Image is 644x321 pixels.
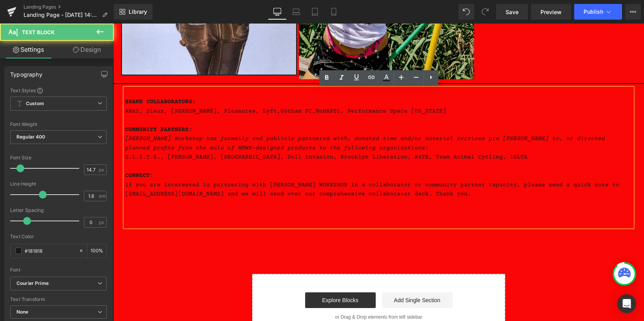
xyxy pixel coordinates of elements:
[24,12,99,18] span: Landing Page - [DATE] 14:15:37
[16,280,49,287] i: Courier Prime
[16,134,45,140] b: Regular 400
[584,9,603,15] span: Publish
[12,129,519,139] p: G.L.I.T.S., [PERSON_NAME], [GEOGRAPHIC_DATA], Doll Invasion, Brooklyn Liberation, A4TE, Team Anim...
[16,309,29,315] b: None
[12,75,82,82] strong: BRAND COLLABORATORS:
[192,269,262,285] a: Explore Blocks
[58,41,115,58] a: Design
[10,234,107,239] div: Text Color
[625,4,641,20] button: More
[151,291,379,296] p: or Drag & Drop elements from left sidebar
[10,181,107,187] div: Line Height
[10,208,107,213] div: Letter Spacing
[12,103,79,109] strong: COMMUNITY PARTNERS:
[287,4,306,20] a: Laptop
[324,4,343,20] a: Mobile
[540,8,562,16] span: Preview
[25,246,75,255] input: Color
[10,67,42,78] div: Typography
[202,85,333,91] span: MoMAPS1, Performance Space [US_STATE]
[12,84,519,93] p: AWAY, Dieux, [PERSON_NAME], Pleasures, Lyft,
[531,4,571,20] a: Preview
[114,4,153,20] a: New Library
[10,267,107,273] div: Font
[26,100,44,107] b: Custom
[477,4,493,20] button: Redo
[458,4,474,20] button: Undo
[617,294,636,313] div: Open Intercom Messenger
[10,122,107,127] div: Font Weight
[10,155,107,160] div: Font Size
[12,149,40,155] strong: CONNECT:
[12,157,519,176] p: If you are interested in partnering with [PERSON_NAME] WORKSHOP in a collaborator or community pa...
[99,220,106,225] span: px
[24,4,114,10] a: Landing Pages
[12,112,492,128] i: [PERSON_NAME] Workshop has formally and publicly partnered with, donated time and/or material ser...
[87,244,106,258] div: %
[22,29,55,35] span: Text Block
[167,85,202,91] span: Gotham FC,
[129,8,147,15] span: Library
[99,193,106,199] span: em
[10,297,107,302] div: Text Transform
[268,4,287,20] a: Desktop
[574,4,622,20] button: Publish
[99,167,106,172] span: px
[306,4,324,20] a: Tablet
[506,8,518,16] span: Save
[10,87,107,93] div: Text Styles
[269,269,339,285] a: Add Single Section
